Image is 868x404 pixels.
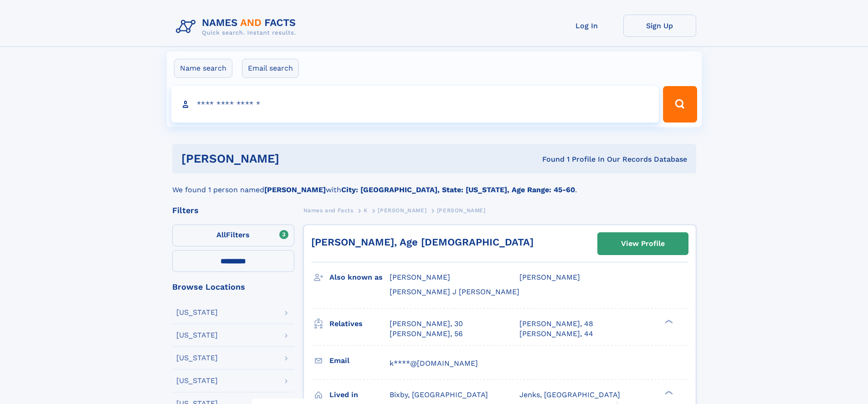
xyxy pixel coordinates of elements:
[519,319,593,329] a: [PERSON_NAME], 48
[216,230,226,239] span: All
[519,273,580,281] span: [PERSON_NAME]
[390,319,463,329] a: [PERSON_NAME], 30
[663,389,673,395] div: ❯
[364,207,368,214] span: K
[663,86,697,123] button: Search Button
[176,377,218,384] div: [US_STATE]
[264,185,326,194] b: [PERSON_NAME]
[390,273,450,281] span: [PERSON_NAME]
[172,206,294,215] div: Filters
[242,59,299,78] label: Email search
[390,287,519,296] span: [PERSON_NAME] J [PERSON_NAME]
[390,390,488,399] span: Bixby, [GEOGRAPHIC_DATA]
[172,174,696,195] div: We found 1 person named with .
[171,86,659,123] input: search input
[364,205,368,216] a: K
[311,236,534,248] a: [PERSON_NAME], Age [DEMOGRAPHIC_DATA]
[378,205,426,216] a: [PERSON_NAME]
[172,283,294,291] div: Browse Locations
[378,207,426,214] span: [PERSON_NAME]
[172,225,294,246] label: Filters
[519,390,620,399] span: Jenks, [GEOGRAPHIC_DATA]
[621,233,665,254] div: View Profile
[663,318,673,324] div: ❯
[329,387,390,403] h3: Lived in
[411,154,687,164] div: Found 1 Profile In Our Records Database
[519,329,593,339] a: [PERSON_NAME], 44
[176,309,218,316] div: [US_STATE]
[598,233,688,255] a: View Profile
[623,15,696,37] a: Sign Up
[329,316,390,332] h3: Relatives
[172,15,303,39] img: Logo Names and Facts
[176,332,218,339] div: [US_STATE]
[176,354,218,362] div: [US_STATE]
[181,153,411,164] h1: [PERSON_NAME]
[437,207,486,214] span: [PERSON_NAME]
[550,15,623,37] a: Log In
[329,353,390,368] h3: Email
[329,270,390,285] h3: Also known as
[390,329,463,339] a: [PERSON_NAME], 56
[303,205,354,216] a: Names and Facts
[341,185,575,194] b: City: [GEOGRAPHIC_DATA], State: [US_STATE], Age Range: 45-60
[174,59,232,78] label: Name search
